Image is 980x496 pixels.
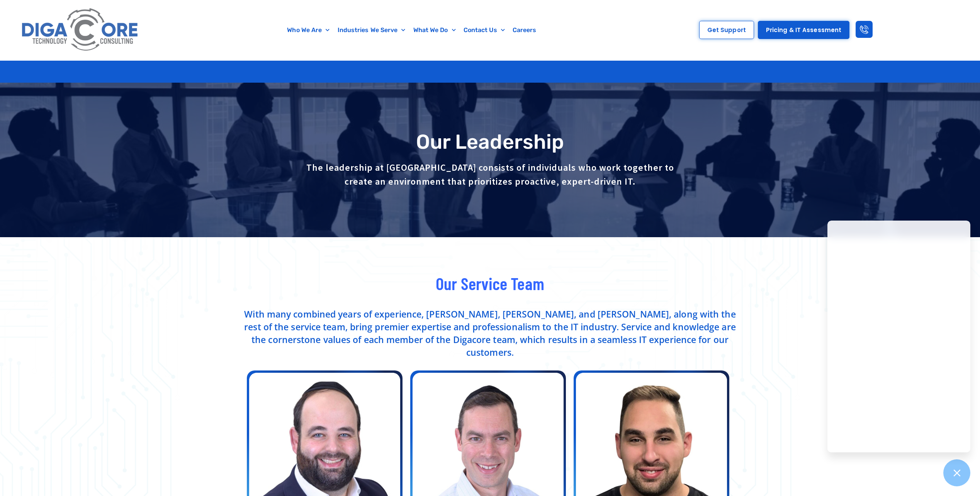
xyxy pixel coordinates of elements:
a: Who We Are [283,21,333,39]
a: Careers [509,21,540,39]
iframe: Chatgenie Messenger [827,221,970,452]
nav: Menu [189,21,635,39]
span: Get Support [707,27,746,33]
span: Our Service Team [436,273,544,294]
a: Get Support [699,21,754,39]
img: Digacore logo 1 [19,4,142,56]
a: Contact Us [460,21,509,39]
a: Pricing & IT Assessment [758,21,849,39]
p: The leadership at [GEOGRAPHIC_DATA] consists of individuals who work together to create an enviro... [305,161,676,189]
a: What We Do [409,21,460,39]
p: With many combined years of experience, [PERSON_NAME], [PERSON_NAME], and [PERSON_NAME], along wi... [243,308,737,359]
span: Pricing & IT Assessment [766,27,841,33]
a: Industries We Serve [334,21,409,39]
h1: Our Leadership [243,131,737,153]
